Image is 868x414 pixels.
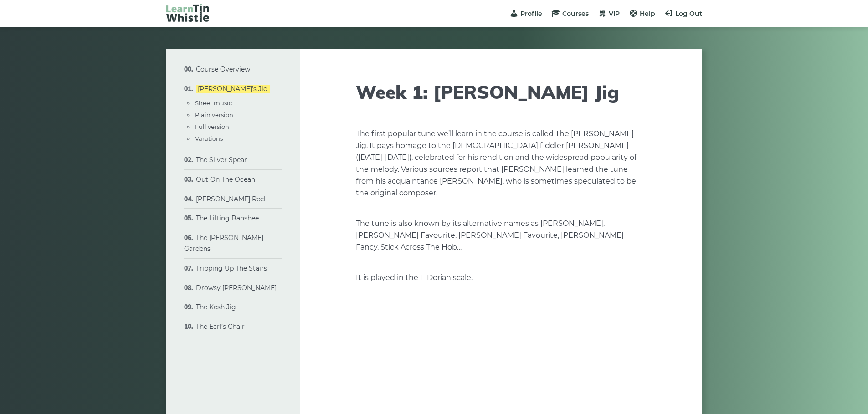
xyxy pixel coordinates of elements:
[196,85,270,93] a: [PERSON_NAME]’s Jig
[195,99,232,107] a: Sheet music
[166,4,209,22] img: LearnTinWhistle.com
[196,156,247,164] a: The Silver Spear
[195,135,223,142] a: Varations
[196,175,255,184] a: Out On The Ocean
[196,65,250,73] a: Course Overview
[196,214,259,222] a: The Lilting Banshee
[356,128,647,199] p: The first popular tune we’ll learn in the course is called The [PERSON_NAME] Jig. It pays homage ...
[675,10,702,18] span: Log Out
[629,10,655,18] a: Help
[196,264,267,272] a: Tripping Up The Stairs
[640,10,655,18] span: Help
[195,111,233,118] a: Plain version
[520,10,542,18] span: Profile
[598,10,620,18] a: VIP
[609,10,620,18] span: VIP
[184,234,263,253] a: The [PERSON_NAME] Gardens
[551,10,589,18] a: Courses
[196,195,266,203] a: [PERSON_NAME] Reel
[195,123,229,130] a: Full version
[509,10,542,18] a: Profile
[356,81,647,103] h1: Week 1: [PERSON_NAME] Jig
[196,322,245,331] a: The Earl’s Chair
[562,10,589,18] span: Courses
[356,218,647,253] p: The tune is also known by its alternative names as [PERSON_NAME], [PERSON_NAME] Favourite, [PERSO...
[356,272,647,284] p: It is played in the E Dorian scale.
[664,10,702,18] a: Log Out
[196,284,277,292] a: Drowsy [PERSON_NAME]
[196,303,236,311] a: The Kesh Jig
